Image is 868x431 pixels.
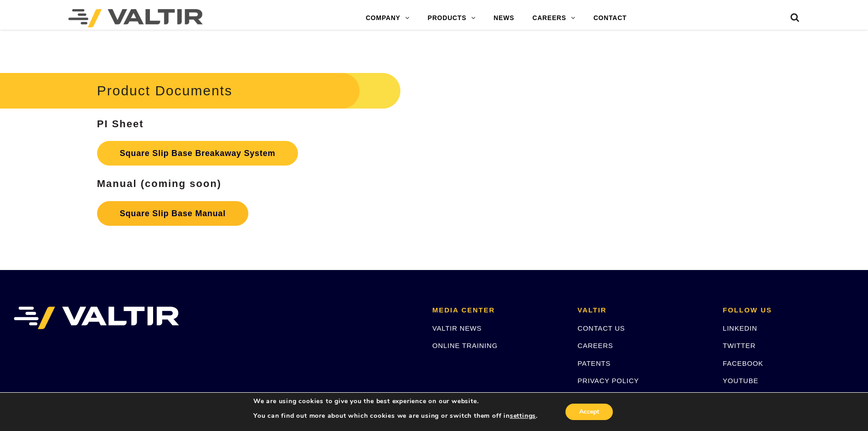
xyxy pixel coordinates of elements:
[723,359,763,367] a: FACEBOOK
[723,342,755,349] a: TWITTER
[432,306,564,314] h2: MEDIA CENTER
[97,141,298,166] a: Square Slip Base Breakaway System
[723,306,854,314] h2: FOLLOW US
[253,397,538,405] p: We are using cookies to give you the best experience on our website.
[565,404,613,420] button: Accept
[578,359,611,367] a: PATENTS
[253,412,538,420] p: You can find out more about which cookies we are using or switch them off in .
[510,412,536,420] button: settings
[578,342,613,349] a: CAREERS
[484,9,523,27] a: NEWS
[432,342,498,349] a: ONLINE TRAINING
[584,9,636,27] a: CONTACT
[97,178,221,189] strong: Manual (coming soon)
[524,9,585,27] a: CAREERS
[14,306,179,329] img: VALTIR
[723,324,757,332] a: LINKEDIN
[357,9,419,27] a: COMPANY
[97,201,248,226] a: Square Slip Base Manual
[578,306,709,314] h2: VALTIR
[578,324,625,332] a: CONTACT US
[68,9,203,27] img: Valtir
[419,9,485,27] a: PRODUCTS
[578,377,639,384] a: PRIVACY POLICY
[723,377,758,384] a: YOUTUBE
[97,118,144,130] strong: PI Sheet
[432,324,482,332] a: VALTIR NEWS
